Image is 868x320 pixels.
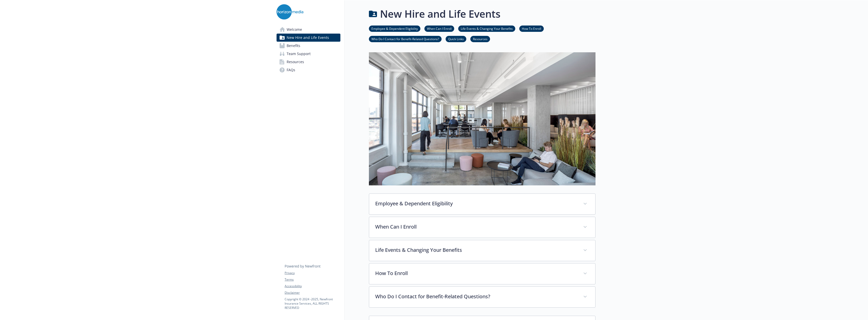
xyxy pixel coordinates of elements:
a: Life Events & Changing Your Benefits [458,26,515,31]
p: Who Do I Contact for Benefit-Related Questions? [375,293,577,300]
p: Employee & Dependent Eligibility [375,200,577,207]
a: When Can I Enroll [424,26,454,31]
a: Accessibility [285,284,340,288]
span: Welcome [287,26,302,34]
div: Employee & Dependent Eligibility [369,194,595,214]
div: Life Events & Changing Your Benefits [369,240,595,261]
a: Team Support [277,50,340,58]
a: Resources [470,36,490,41]
a: Who Do I Contact for Benefit-Related Questions? [369,36,442,41]
a: FAQs [277,66,340,74]
a: Privacy [285,271,340,275]
span: FAQs [287,66,295,74]
p: When Can I Enroll [375,223,577,231]
span: Benefits [287,42,300,50]
a: Disclaimer [285,290,340,295]
a: Welcome [277,26,340,34]
div: Who Do I Contact for Benefit-Related Questions? [369,287,595,307]
a: New Hire and Life Events [277,34,340,42]
p: Life Events & Changing Your Benefits [375,246,577,254]
a: Employee & Dependent Eligibility [369,26,420,31]
span: New Hire and Life Events [287,34,329,42]
span: Team Support [287,50,311,58]
div: When Can I Enroll [369,217,595,238]
a: Terms [285,277,340,282]
p: Copyright © 2024 - 2025 , Newfront Insurance Services, ALL RIGHTS RESERVED [285,297,340,310]
a: Resources [277,58,340,66]
a: Quick Links [446,36,466,41]
a: Benefits [277,42,340,50]
span: Resources [287,58,304,66]
a: How To Enroll [519,26,544,31]
img: new hire page banner [369,52,595,185]
p: How To Enroll [375,269,577,277]
div: How To Enroll [369,263,595,284]
h1: New Hire and Life Events [380,6,500,21]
